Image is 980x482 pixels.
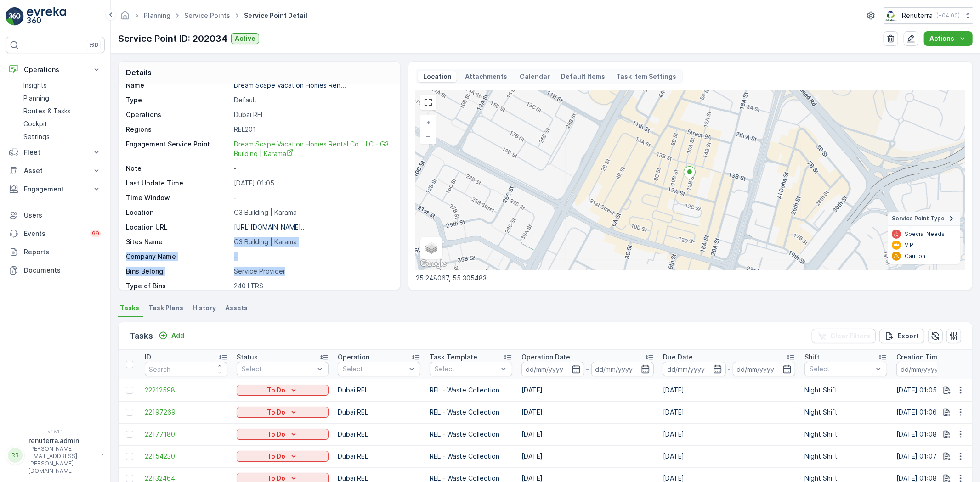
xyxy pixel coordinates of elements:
p: To Do [267,452,285,461]
p: Clear Filters [830,331,870,341]
p: Routes & Tasks [23,106,71,116]
p: VIP [905,241,913,249]
a: Layers [421,238,442,258]
input: dd/mm/yyyy [733,362,796,376]
p: Operations [24,65,86,74]
p: Special Needs [905,230,945,238]
p: - [234,252,391,261]
a: 22154230 [145,452,227,461]
p: Engagement [24,185,86,194]
p: Operation [338,353,369,362]
p: Calendar [520,72,550,81]
div: Toggle Row Selected [126,409,133,416]
p: - [234,193,391,202]
div: Toggle Row Selected [126,475,133,482]
p: Night Shift [804,408,887,417]
span: Service Point Detail [242,11,309,20]
p: Actions [929,34,954,43]
p: Location [126,208,230,217]
a: Zoom Out [421,129,435,143]
p: - [586,364,589,375]
p: Operation Date [521,353,570,362]
a: Reports [6,243,105,261]
p: Creation Time [896,353,942,362]
p: 25.248067, 55.305483 [416,274,965,283]
p: Select [343,364,406,374]
p: Note [126,164,230,173]
p: Caution [905,252,925,260]
a: Settings [20,130,105,143]
button: Add [155,330,188,341]
p: Operations [126,110,230,119]
p: Dubai REL [338,386,420,395]
p: Planning [23,94,49,103]
button: To Do [237,407,329,418]
button: Clear Filters [812,329,876,343]
p: [PERSON_NAME][EMAIL_ADDRESS][PERSON_NAME][DOMAIN_NAME] [28,445,97,475]
p: Dubai REL [338,408,420,417]
p: Engagement Service Point [126,140,230,158]
p: Due Date [663,353,693,362]
p: Users [24,211,101,220]
a: 22177180 [145,430,227,439]
p: To Do [267,408,285,417]
span: 22197269 [145,408,227,417]
button: To Do [237,429,329,440]
input: Search [145,362,227,376]
p: Events [24,229,85,238]
a: Zoom In [421,116,435,129]
div: Toggle Row Selected [126,387,133,394]
p: Bins Belong [126,267,230,276]
a: Cockpit [20,118,105,130]
p: Night Shift [804,430,887,439]
p: Fleet [24,148,86,157]
button: To Do [237,451,329,462]
p: To Do [267,430,285,439]
a: Homepage [120,14,130,22]
p: REL - Waste Collection [430,452,512,461]
p: Tasks [130,330,153,342]
span: Tasks [120,303,139,313]
p: Documents [24,266,101,275]
button: Export [879,329,924,343]
img: logo_light-DOdMpM7g.png [27,7,66,26]
p: Select [810,364,873,374]
p: To Do [267,386,285,395]
a: Planning [20,92,105,105]
a: Insights [20,79,105,92]
div: Toggle Row Selected [126,431,133,438]
span: 22212598 [145,386,227,395]
p: Regions [126,125,230,134]
span: Task Plans [148,303,183,313]
p: Insights [23,81,47,90]
p: ID [145,353,151,362]
p: REL - Waste Collection [430,408,512,417]
p: Last Update Time [126,179,230,188]
button: Asset [6,162,105,180]
p: Service Provider [234,267,391,276]
p: - [728,364,731,375]
p: REL - Waste Collection [430,386,512,395]
input: dd/mm/yyyy [521,362,584,376]
td: [DATE] [658,379,800,401]
img: Screenshot_2024-07-26_at_13.33.01.png [884,11,898,21]
span: v 1.51.1 [6,429,105,434]
input: dd/mm/yyyy [591,362,654,376]
a: Service Points [184,11,230,19]
p: Attachments [464,72,509,81]
p: Type of Bins [126,281,230,291]
td: [DATE] [517,401,658,423]
p: Renuterra [902,11,933,20]
span: Service Point Type [892,215,945,222]
button: Renuterra(+04:00) [884,7,973,24]
td: [DATE] [658,423,800,445]
td: [DATE] [658,445,800,467]
button: Engagement [6,180,105,198]
p: Active [235,34,255,43]
p: Night Shift [804,452,887,461]
p: [DATE] 01:05 [234,179,391,188]
p: REL - Waste Collection [430,430,512,439]
p: Night Shift [804,386,887,395]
